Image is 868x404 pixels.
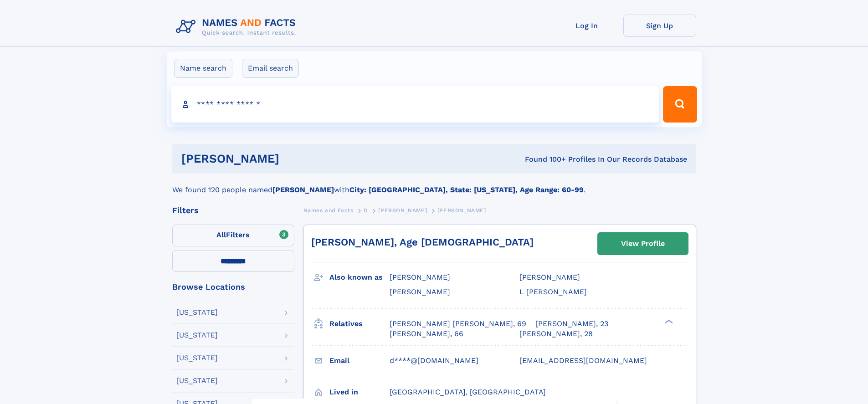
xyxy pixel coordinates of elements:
span: [PERSON_NAME] [519,273,580,281]
span: All [216,230,226,239]
span: [EMAIL_ADDRESS][DOMAIN_NAME] [519,356,647,365]
div: ❯ [663,318,673,324]
b: [PERSON_NAME] [272,185,334,194]
h3: Email [329,353,390,368]
div: [US_STATE] [176,377,218,384]
div: Found 100+ Profiles In Our Records Database [402,154,687,164]
div: Filters [172,206,294,215]
div: [US_STATE] [176,309,218,316]
label: Email search [242,59,299,78]
input: search input [171,86,659,123]
label: Filters [172,225,294,246]
a: D [364,205,368,216]
a: [PERSON_NAME], Age [DEMOGRAPHIC_DATA] [311,236,534,248]
span: [PERSON_NAME] [378,207,427,214]
div: Browse Locations [172,283,294,291]
span: L [PERSON_NAME] [519,287,587,296]
a: [PERSON_NAME] [PERSON_NAME], 69 [390,319,526,329]
div: We found 120 people named with . [172,174,696,195]
a: [PERSON_NAME] [378,205,427,216]
div: [US_STATE] [176,354,218,362]
span: [GEOGRAPHIC_DATA], [GEOGRAPHIC_DATA] [390,388,546,396]
a: [PERSON_NAME], 28 [519,329,593,339]
label: Name search [174,59,232,78]
h3: Also known as [329,270,390,285]
h3: Lived in [329,384,390,400]
span: [PERSON_NAME] [437,207,486,214]
div: View Profile [621,233,665,254]
h1: [PERSON_NAME] [181,153,402,164]
h3: Relatives [329,316,390,332]
b: City: [GEOGRAPHIC_DATA], State: [US_STATE], Age Range: 60-99 [349,185,584,194]
a: Log In [550,15,623,37]
span: D [364,207,368,214]
button: Search Button [663,86,697,123]
span: [PERSON_NAME] [390,273,450,281]
a: [PERSON_NAME], 23 [535,319,608,329]
a: Sign Up [623,15,696,37]
a: Names and Facts [303,205,354,216]
a: [PERSON_NAME], 66 [390,329,463,339]
span: [PERSON_NAME] [390,287,450,296]
div: [US_STATE] [176,332,218,339]
img: Logo Names and Facts [172,15,303,39]
a: View Profile [598,233,688,255]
